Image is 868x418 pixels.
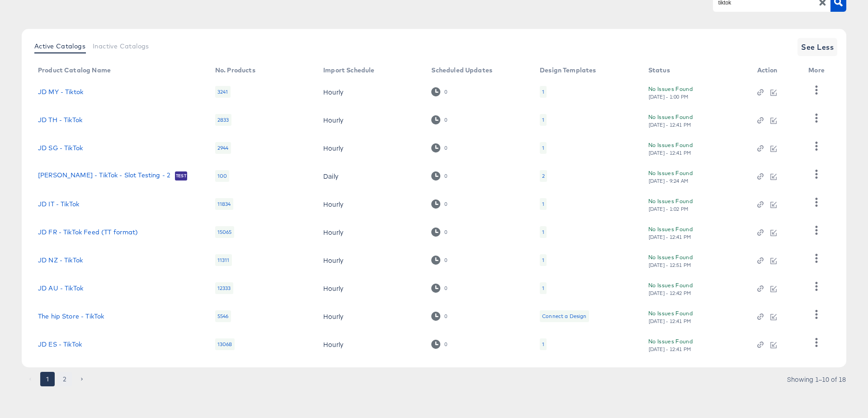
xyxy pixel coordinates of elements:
[215,226,234,238] div: 15065
[540,282,547,294] div: 1
[34,43,85,50] span: Active Catalogs
[542,88,544,95] div: 1
[540,226,547,238] div: 1
[542,341,544,348] div: 1
[38,341,82,348] a: JD ES - TikTok
[797,38,837,56] button: See Less
[40,372,55,386] button: page 1
[316,134,424,162] td: Hourly
[431,256,447,264] div: 0
[431,228,447,236] div: 0
[38,313,104,320] a: The hip Store - TikTok
[444,145,448,151] div: 0
[316,78,424,106] td: Hourly
[540,170,547,182] div: 2
[38,200,79,208] a: JD IT - TikTok
[787,376,846,382] div: Showing 1–10 of 18
[316,190,424,218] td: Hourly
[316,246,424,274] td: Hourly
[444,285,448,291] div: 0
[38,66,111,74] div: Product Catalog Name
[75,372,89,386] button: Go to next page
[316,274,424,302] td: Hourly
[431,284,447,292] div: 0
[431,312,447,320] div: 0
[215,198,233,210] div: 11834
[542,200,544,208] div: 1
[175,172,187,180] span: Test
[750,63,802,78] th: Action
[323,66,374,74] div: Import Schedule
[540,142,547,154] div: 1
[38,144,83,152] a: JD SG - TikTok
[316,302,424,330] td: Hourly
[444,257,448,263] div: 0
[316,162,424,190] td: Daily
[542,116,544,123] div: 1
[215,170,229,182] div: 100
[540,254,547,266] div: 1
[316,330,424,358] td: Hourly
[38,256,83,264] a: JD NZ - TikTok
[444,313,448,319] div: 0
[542,144,544,152] div: 1
[431,66,492,74] div: Scheduled Updates
[215,254,232,266] div: 11311
[444,341,448,347] div: 0
[38,285,83,292] a: JD AU - TikTok
[215,338,235,350] div: 13068
[641,63,750,78] th: Status
[431,87,447,96] div: 0
[316,218,424,246] td: Hourly
[540,310,589,322] div: Connect a Design
[540,338,547,350] div: 1
[540,114,547,126] div: 1
[93,43,149,50] span: Inactive Catalogs
[215,142,231,154] div: 2944
[215,310,231,322] div: 5546
[215,282,233,294] div: 12333
[444,117,448,123] div: 0
[540,66,596,74] div: Design Templates
[540,86,547,98] div: 1
[801,41,834,53] span: See Less
[444,89,448,95] div: 0
[444,201,448,207] div: 0
[57,372,72,386] button: Go to page 2
[38,228,138,236] a: JD FR - TikTok Feed (TT format)
[542,285,544,292] div: 1
[22,372,90,386] nav: pagination navigation
[215,86,231,98] div: 3241
[542,256,544,264] div: 1
[431,199,447,208] div: 0
[431,143,447,152] div: 0
[431,171,447,180] div: 0
[444,173,448,179] div: 0
[38,116,82,123] a: JD TH - TikTok
[444,229,448,235] div: 0
[316,106,424,134] td: Hourly
[38,171,170,180] a: [PERSON_NAME] - TikTok - Slot Testing - 2
[540,198,547,210] div: 1
[801,63,835,78] th: More
[431,340,447,348] div: 0
[215,66,255,74] div: No. Products
[542,313,586,320] div: Connect a Design
[542,228,544,236] div: 1
[431,115,447,124] div: 0
[215,114,231,126] div: 2833
[542,172,545,180] div: 2
[38,88,83,95] a: JD MY - Tiktok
